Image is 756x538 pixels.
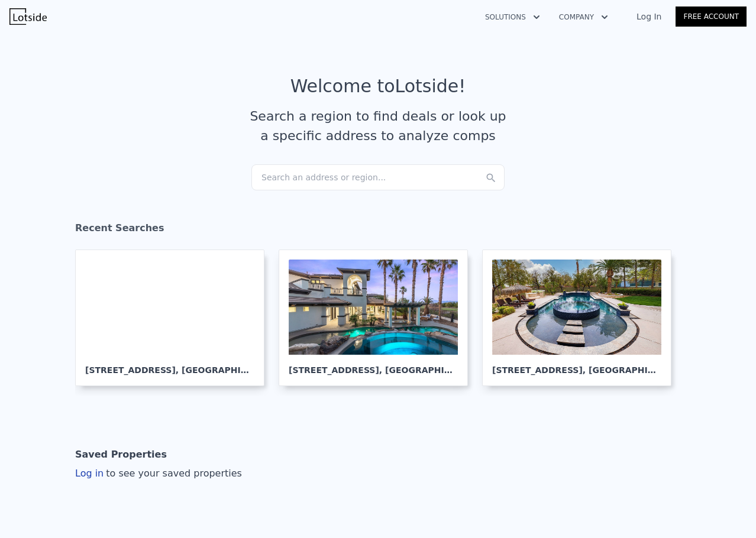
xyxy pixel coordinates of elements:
div: [STREET_ADDRESS] , [GEOGRAPHIC_DATA] [492,355,661,376]
div: Search an address or region... [251,164,505,190]
a: [STREET_ADDRESS], [GEOGRAPHIC_DATA] [279,249,477,386]
div: Saved Properties [75,443,167,466]
div: Recent Searches [75,212,681,249]
div: Search a region to find deals or look up a specific address to analyze comps [245,106,511,145]
div: [STREET_ADDRESS] , [GEOGRAPHIC_DATA] [85,355,254,376]
div: [STREET_ADDRESS] , [GEOGRAPHIC_DATA] [289,355,458,376]
a: Free Account [676,7,747,27]
span: to see your saved properties [104,468,242,479]
div: Log in [75,466,242,481]
button: Solutions [476,7,550,28]
a: Log In [622,11,676,22]
a: [STREET_ADDRESS], [GEOGRAPHIC_DATA] [75,249,274,386]
button: Company [550,7,618,28]
img: Lotside [9,8,47,25]
div: Welcome to Lotside ! [290,76,466,97]
a: [STREET_ADDRESS], [GEOGRAPHIC_DATA] [482,249,681,386]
